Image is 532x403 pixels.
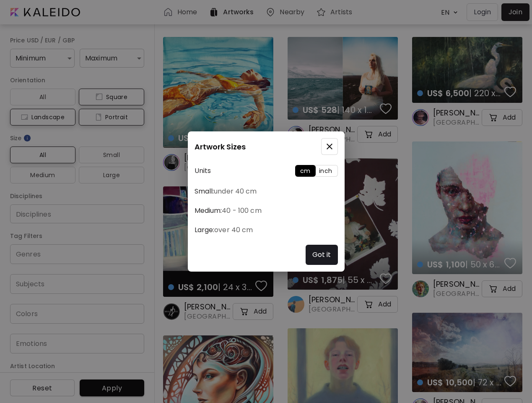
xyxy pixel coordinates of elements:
[195,141,246,152] h5: Artwork Sizes
[300,167,311,175] span: cm
[195,187,338,196] h6: Small:
[195,225,338,235] h6: Large:
[319,167,332,175] span: inch
[195,206,338,215] h6: Medium:
[195,166,211,175] h6: Units
[214,225,253,235] span: over 40 cm
[314,165,338,177] button: inch
[222,206,261,215] span: 40 - 100 cm
[295,165,316,177] button: cm
[306,245,338,265] button: Got it
[312,250,331,260] h6: Got it
[214,186,257,196] span: under 40 cm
